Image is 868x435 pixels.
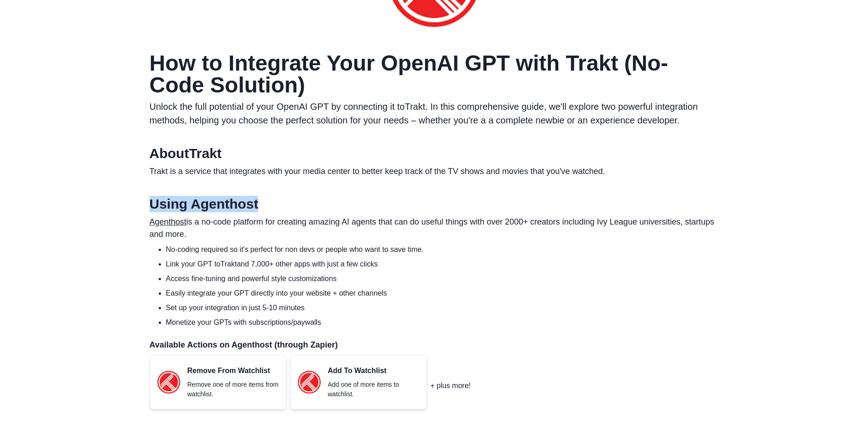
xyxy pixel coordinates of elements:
p: is a no-code platform for creating amazing AI agents that can do useful things with over 2000+ cr... [150,216,719,241]
p: Add one of more items to watchlist. [328,380,419,399]
p: Unlock the full potential of your OpenAI GPT by connecting it to Trakt . In this comprehensive gu... [150,100,719,127]
a: Agenthost [150,217,187,226]
p: + plus more! [431,380,471,391]
h1: How to Integrate Your OpenAI GPT with Trakt (No-Code Solution) [150,52,719,96]
li: Easily integrate your GPT directly into your website + other channels [166,288,719,299]
p: Remove From Watchlist [187,365,279,376]
li: Monetize your GPTs with subscriptions/paywalls [166,317,719,328]
p: Trakt is a service that integrates with your media center to better keep track of the TV shows an... [150,165,719,178]
img: Trakt logo [298,371,321,394]
h2: Using Agenthost [150,196,719,212]
p: Remove one of more items from watchlist. [187,380,279,399]
p: Add To Watchlist [328,365,419,376]
li: No-coding required so it's perfect for non devs or people who want to save time. [166,244,719,255]
li: Set up your integration in just 5-10 minutes [166,302,719,313]
li: Access fine-tuning and powerful style customizations [166,273,719,284]
img: Trakt logo [157,371,180,394]
p: Available Actions on Agenthost (through Zapier) [150,339,719,351]
li: Link your GPT to Trakt and 7,000+ other apps with just a few clicks [166,259,719,270]
h2: About Trakt [150,145,719,162]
